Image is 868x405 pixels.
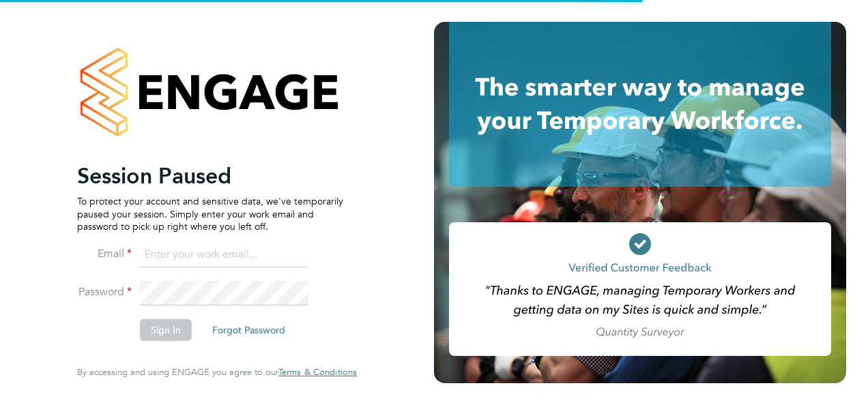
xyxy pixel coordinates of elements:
[77,162,343,190] h2: Session Paused
[278,366,357,378] span: Terms & Conditions
[77,195,343,232] p: To protect your account and sensitive data, we've temporarily paused your session. Simply enter y...
[140,319,192,341] button: Sign In
[77,285,132,299] label: Password
[201,319,296,341] button: Forgot Password
[77,366,357,378] span: By accessing and using ENGAGE you agree to our
[140,243,308,267] input: Enter your work email...
[77,247,132,261] label: Email
[278,367,357,378] a: Terms & Conditions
